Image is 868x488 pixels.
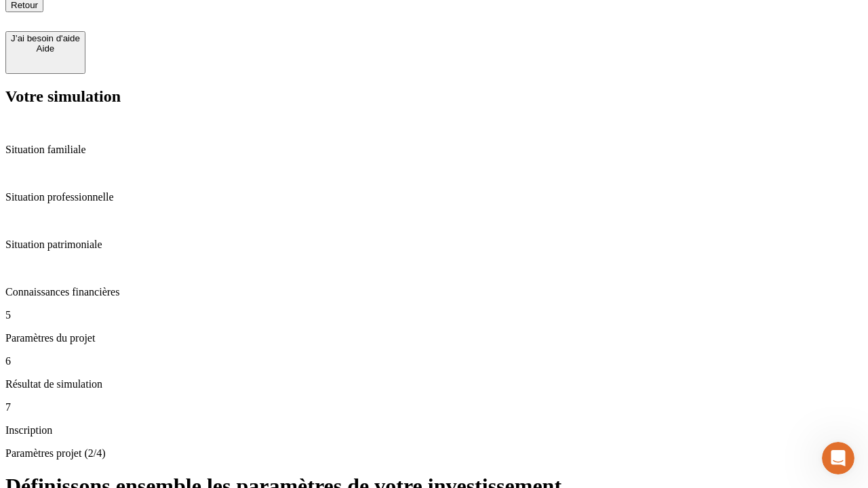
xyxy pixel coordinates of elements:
[11,33,80,43] div: J’ai besoin d'aide
[5,239,863,251] p: Situation patrimoniale
[5,378,863,390] p: Résultat de simulation
[5,355,863,367] p: 6
[822,442,854,474] iframe: Intercom live chat
[5,144,863,156] p: Situation familiale
[5,87,863,106] h2: Votre simulation
[5,447,863,460] p: Paramètres projet (2/4)
[5,191,863,203] p: Situation professionnelle
[5,424,863,436] p: Inscription
[5,332,863,344] p: Paramètres du projet
[5,31,85,74] button: J’ai besoin d'aideAide
[11,43,80,54] div: Aide
[5,286,863,298] p: Connaissances financières
[5,401,863,413] p: 7
[5,309,863,321] p: 5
